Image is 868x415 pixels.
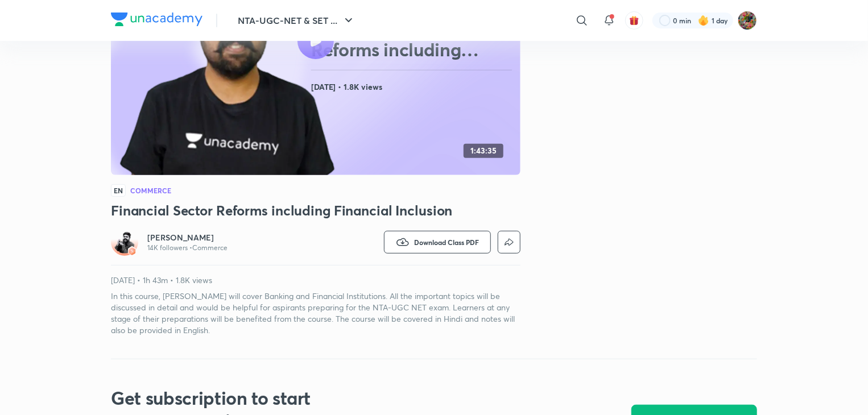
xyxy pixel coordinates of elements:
[128,247,136,255] img: badge
[111,184,126,197] span: EN
[231,9,362,32] button: NTA-UGC-NET & SET ...
[470,146,497,156] h4: 1:43:35
[311,15,516,61] h2: Financial Sector Reforms including Financial Inclusion
[738,11,757,30] img: Kumkum Bhamra
[111,13,202,26] img: Company Logo
[147,243,228,252] p: 14K followers • Commerce
[130,187,171,194] h4: Commerce
[698,15,709,26] img: streak
[111,201,520,219] h3: Financial Sector Reforms including Financial Inclusion
[625,11,643,30] button: avatar
[111,275,520,286] p: [DATE] • 1h 43m • 1.8K views
[113,231,136,254] img: Avatar
[414,238,479,247] span: Download Class PDF
[147,232,228,243] a: [PERSON_NAME]
[629,15,639,26] img: avatar
[111,13,202,29] a: Company Logo
[384,231,491,254] button: Download Class PDF
[311,80,516,94] h4: [DATE] • 1.8K views
[111,290,520,336] p: In this course, [PERSON_NAME] will cover Banking and Financial Institutions. All the important to...
[111,229,138,256] a: Avatarbadge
